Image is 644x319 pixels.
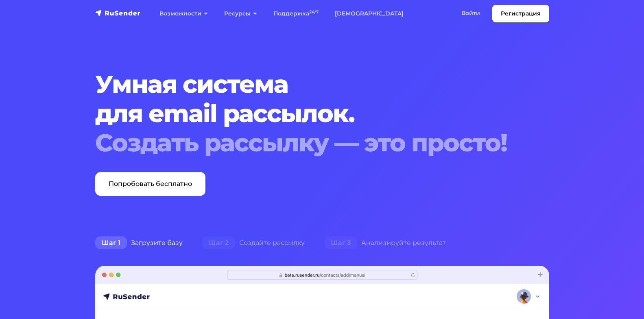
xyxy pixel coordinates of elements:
a: Поддержка24/7 [265,5,327,22]
div: Создать рассылку — это просто! [95,128,511,157]
div: Создайте рассылку [192,235,314,251]
div: Загрузите базу [85,235,192,251]
a: Регистрация [492,5,549,22]
div: Анализируйте результат [314,235,456,251]
sup: 24/7 [309,9,319,15]
img: RuSender [95,9,141,17]
span: Шаг 2 [202,236,235,249]
a: Возможности [151,5,216,22]
span: Шаг 3 [324,236,357,249]
a: Войти [453,5,488,22]
h1: Умная система для email рассылок. [95,70,511,157]
a: [DEMOGRAPHIC_DATA] [327,5,412,22]
span: Шаг 1 [95,236,127,249]
a: Ресурсы [216,5,265,22]
a: Попробовать бесплатно [95,172,205,196]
